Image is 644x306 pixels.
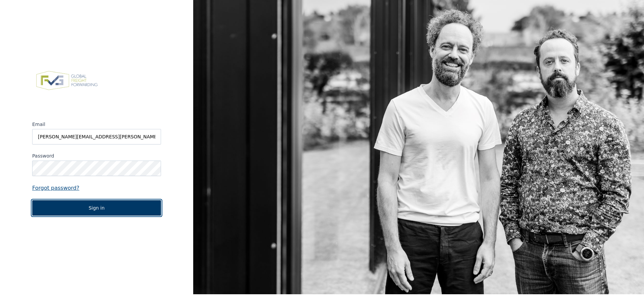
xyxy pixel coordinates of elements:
label: Email [32,121,161,128]
img: FVG - Global freight forwarding [32,67,102,94]
button: Sign in [32,200,161,216]
label: Password [32,152,161,159]
a: Forgot password? [32,184,161,192]
input: Email [32,129,161,144]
